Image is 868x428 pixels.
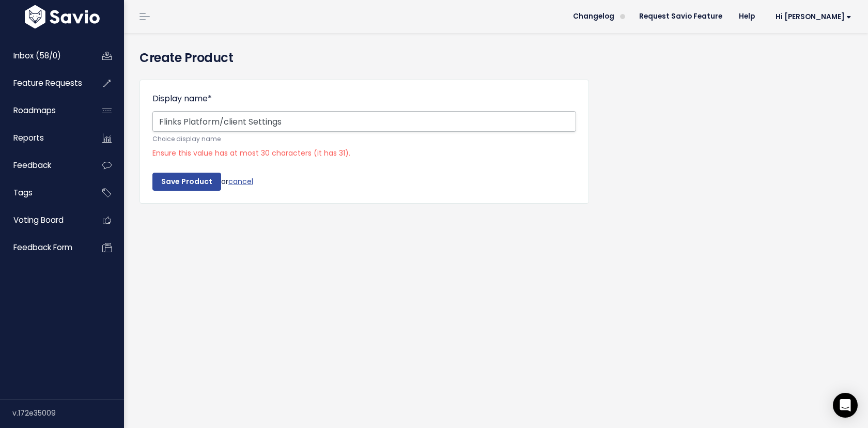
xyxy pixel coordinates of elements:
[13,215,64,225] span: Voting Board
[13,105,56,116] span: Roadmaps
[22,5,102,28] img: logo-white.9d6f32f41409.svg
[152,111,576,132] input: Enter choice name
[12,400,124,426] div: v.172e35009
[152,173,221,191] input: Save Product
[731,9,763,24] a: Help
[13,242,72,253] span: Feedback form
[631,9,731,24] a: Request Savio Feature
[3,126,86,150] a: Reports
[3,236,86,259] a: Feedback form
[152,93,212,105] label: Display name
[776,13,851,21] span: Hi [PERSON_NAME]
[3,71,86,95] a: Feature Requests
[3,181,86,205] a: Tags
[152,93,576,191] form: or
[13,160,51,171] span: Feedback
[3,44,86,68] a: Inbox (58/0)
[13,78,82,88] span: Feature Requests
[13,50,61,61] span: Inbox (58/0)
[3,208,86,232] a: Voting Board
[13,187,33,198] span: Tags
[763,9,860,25] a: Hi [PERSON_NAME]
[152,147,576,160] span: Ensure this value has at most 30 characters (it has 31).
[833,393,858,418] div: Open Intercom Messenger
[152,134,576,145] small: Choice display name
[228,176,253,186] a: cancel
[3,99,86,123] a: Roadmaps
[139,49,589,67] h4: Create Product
[573,13,614,20] span: Changelog
[13,132,44,143] span: Reports
[3,154,86,177] a: Feedback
